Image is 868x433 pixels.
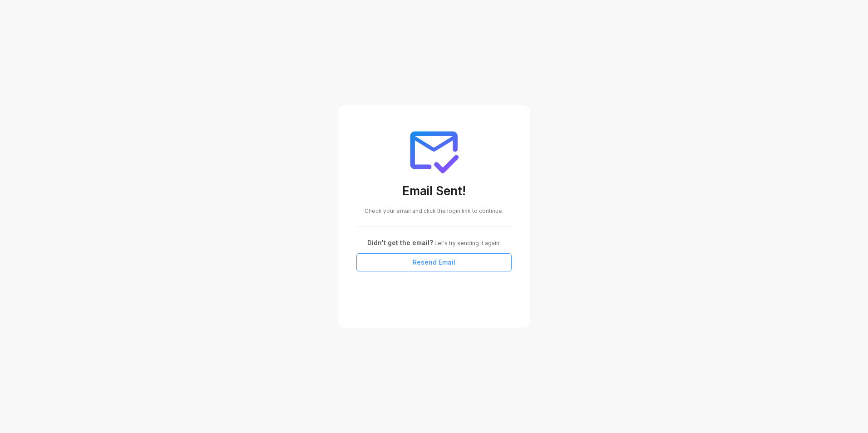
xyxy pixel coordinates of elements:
[356,183,512,200] h3: Email Sent!
[365,207,503,214] span: Check your email and click the login link to continue.
[356,253,512,271] button: Resend Email
[413,257,455,267] span: Resend Email
[433,240,501,246] span: Let's try sending it again!
[367,239,433,246] span: Didn't get the email?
